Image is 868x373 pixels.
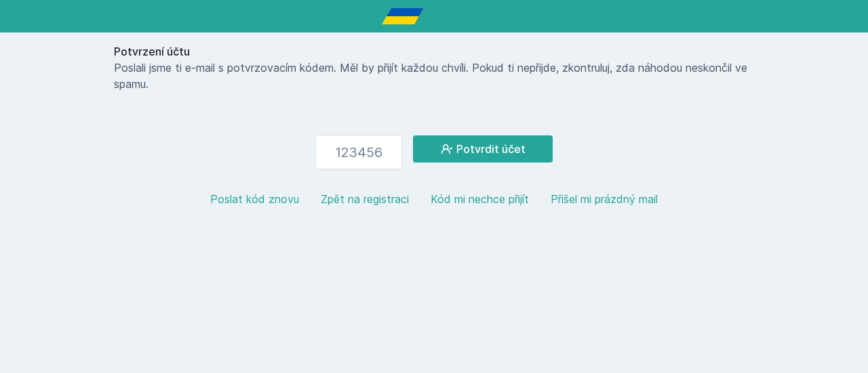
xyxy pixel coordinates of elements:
[551,191,658,207] button: Přišel mi prázdný mail
[114,60,754,92] p: Poslali jsme ti e-mail s potvrzovacím kódem. Měl by přijít každou chvíli. Pokud ti nepřijde, zkon...
[114,43,754,60] h1: Potvrzení účtu
[431,191,529,207] button: Kód mi nechce přijít
[321,191,409,207] button: Zpět na registraci
[315,135,402,169] input: 123456
[210,191,299,207] button: Poslat kód znovu
[413,135,553,162] button: Potvrdit účet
